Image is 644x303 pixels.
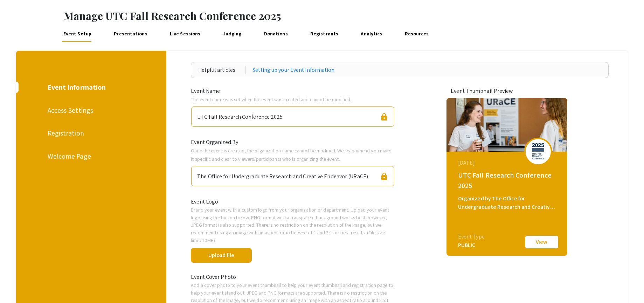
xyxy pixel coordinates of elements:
[458,170,558,191] div: UTC Fall Research Conference 2025
[48,82,134,92] div: Event Information
[186,273,400,281] div: Event Cover Photo
[524,235,559,249] button: View
[458,194,558,211] div: Organized by The Office for Undergraduate Research and Creative Endeavor (URaCE)
[528,143,549,160] img: utc-fall-research-conference-2025_eventLogo_d5b72a_.png
[380,172,388,181] span: lock
[451,87,563,95] div: Event Thumbnail Preview
[48,151,134,161] div: Welcome Page
[458,233,485,241] div: Event Type
[458,159,558,167] div: [DATE]
[262,25,289,42] a: Donations
[191,248,252,263] button: Upload file
[191,96,351,103] span: The event name was set when the event was created and cannot be modified.
[191,147,391,162] span: Once the event is created, the organization name cannot be modified. We recommend you make it spe...
[62,25,93,42] a: Event Setup
[197,110,283,121] div: UTC Fall Research Conference 2025
[5,271,30,298] iframe: Chat
[186,87,400,95] div: Event Name
[197,169,368,181] div: The Office for Undergraduate Research and Creative Endeavor (URaCE)
[186,138,400,146] div: Event Organized By
[403,25,430,42] a: Resources
[191,206,394,244] p: Brand your event with a custom logo from your organization or department. Upload your event logo ...
[48,128,134,138] div: Registration
[309,25,340,42] a: Registrants
[458,241,485,249] div: PUBLIC
[48,105,134,116] div: Access Settings
[186,198,400,206] div: Event Logo
[168,25,202,42] a: Live Sessions
[198,66,245,74] div: Helpful articles
[380,113,388,121] span: lock
[112,25,149,42] a: Presentations
[359,25,384,42] a: Analytics
[252,66,334,74] a: Setting up your Event Information
[446,98,567,152] img: utc-fall-research-conference-2025_eventCoverPhoto_a5c7b2__thumb.jpg
[258,247,275,263] span: done
[221,25,243,42] a: Judging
